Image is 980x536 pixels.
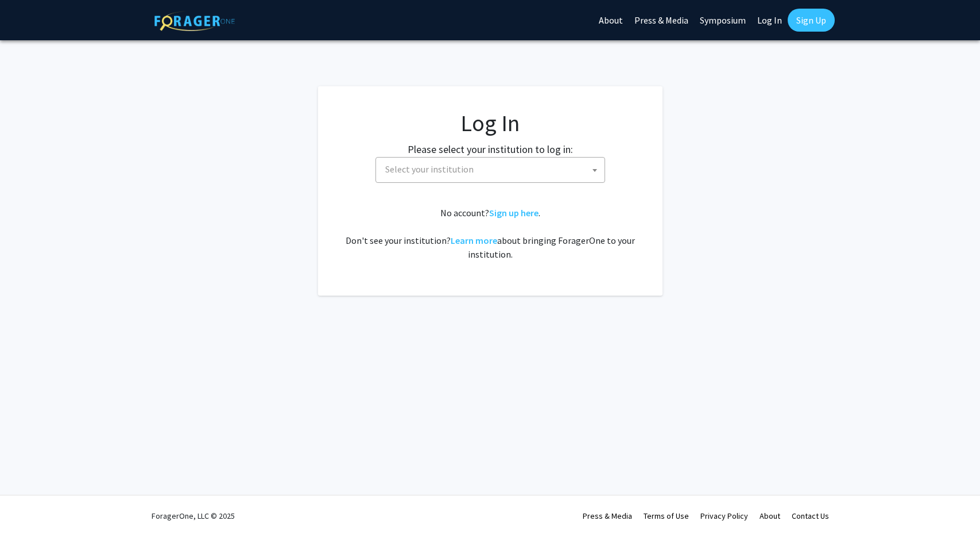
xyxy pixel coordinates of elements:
[381,158,605,181] span: Select your institution
[760,511,780,521] a: About
[644,511,689,521] a: Terms of Use
[788,9,835,32] a: Sign Up
[341,206,640,261] div: No account? . Don't see your institution? about bringing ForagerOne to your institution.
[700,511,748,521] a: Privacy Policy
[341,109,640,137] h1: Log In
[154,11,235,31] img: ForagerOne Logo
[489,207,539,219] a: Sign up here
[375,157,605,183] span: Select your institution
[583,511,632,521] a: Press & Media
[385,163,474,175] span: Select your institution
[152,496,235,536] div: ForagerOne, LLC © 2025
[451,235,497,246] a: Learn more about bringing ForagerOne to your institution
[792,511,829,521] a: Contact Us
[408,141,573,157] label: Please select your institution to log in:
